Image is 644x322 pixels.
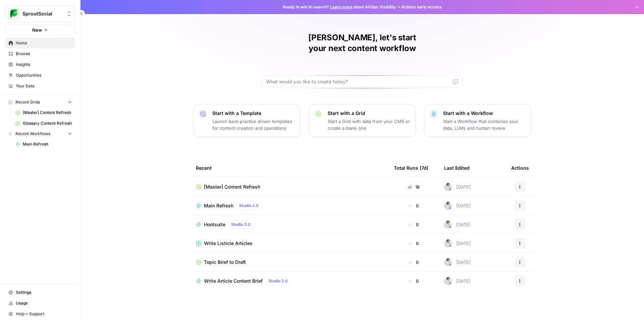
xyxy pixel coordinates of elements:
div: 0 [394,278,433,284]
div: 18 [394,184,433,190]
input: What would you like to create today? [266,78,450,85]
p: Start with a Template [212,110,295,117]
img: jknv0oczz1bkybh4cpsjhogg89cj [444,202,452,210]
button: Recent Workflows [5,129,75,139]
a: Home [5,38,75,48]
a: Main RefreshStudio 2.0 [196,202,383,210]
span: Browse [16,51,72,57]
a: Opportunities [5,70,75,81]
button: Start with a GridStart a Grid with data from your CMS or create a blank one [309,104,416,137]
a: Topic Brief to Draft [196,259,383,266]
a: Browse [5,48,75,59]
a: [Master] Content Refresh [196,184,383,190]
span: Help + Support [16,311,72,317]
img: jknv0oczz1bkybh4cpsjhogg89cj [444,183,452,191]
a: HootsuiteStudio 2.0 [196,220,383,229]
div: [DATE] [444,277,471,285]
div: [DATE] [444,183,471,191]
a: Write Listicle Articles [196,240,383,247]
span: Opportunities [16,72,72,78]
div: [DATE] [444,239,471,247]
div: 0 [394,240,433,247]
a: Main Refresh [12,139,75,150]
div: 0 [394,202,433,209]
h1: [PERSON_NAME], let's start your next content workflow [262,32,463,54]
span: New [32,27,42,33]
span: Your Data [16,83,72,89]
span: Studio 2.0 [268,278,288,284]
div: 0 [394,221,433,228]
button: Help + Support [5,309,75,319]
img: jknv0oczz1bkybh4cpsjhogg89cj [444,239,452,247]
span: Glossary Content Refresh [23,120,72,126]
button: New [5,25,75,35]
a: [Master] Content Refresh [12,107,75,118]
span: Home [16,40,72,46]
img: jknv0oczz1bkybh4cpsjhogg89cj [444,277,452,285]
img: SproutSocial Logo [8,8,20,20]
div: Actions [511,159,529,177]
span: Ready to win AI search? about AirOps Visibility [283,4,396,10]
p: Start with a Grid [328,110,410,117]
span: [Master] Content Refresh [204,184,260,190]
span: Studio 2.0 [239,203,259,209]
a: Insights [5,59,75,70]
a: Glossary Content Refresh [12,118,75,129]
a: Write Article Content BriefStudio 2.0 [196,277,383,285]
span: Topic Brief to Draft [204,259,246,266]
p: Start a Grid with data from your CMS or create a blank one [328,118,410,131]
span: SproutSocial [22,10,63,17]
button: Recent Grids [5,97,75,107]
span: Settings [16,289,72,295]
button: Start with a WorkflowStart a Workflow that combines your data, LLMs and human review [424,104,531,137]
div: Recent [196,159,383,177]
span: Usage [16,300,72,306]
div: 0 [394,259,433,266]
span: [Master] Content Refresh [23,110,72,116]
div: [DATE] [444,202,471,210]
span: Write Listicle Articles [204,240,253,247]
a: Your Data [5,81,75,91]
span: Hootsuite [204,221,225,228]
span: Main Refresh [204,202,233,209]
span: Write Article Content Brief [204,278,263,284]
span: Main Refresh [23,141,72,147]
div: Total Runs (7d) [394,159,428,177]
div: [DATE] [444,258,471,266]
p: Start with a Workflow [443,110,526,117]
img: jknv0oczz1bkybh4cpsjhogg89cj [444,258,452,266]
div: [DATE] [444,220,471,229]
span: Studio 2.0 [231,222,251,228]
div: Last Edited [444,159,470,177]
img: jknv0oczz1bkybh4cpsjhogg89cj [444,220,452,229]
button: Start with a TemplateLaunch best-practice driven templates for content creation and operations [193,104,301,137]
p: Start a Workflow that combines your data, LLMs and human review [443,118,526,131]
a: Learn more [330,4,352,9]
p: Launch best-practice driven templates for content creation and operations [212,118,295,131]
a: Settings [5,287,75,298]
span: Insights [16,62,72,68]
button: Workspace: SproutSocial [5,5,75,22]
span: Recent Workflows [15,131,50,137]
span: Actions early access [401,4,442,10]
a: Usage [5,298,75,309]
span: Recent Grids [15,99,40,105]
